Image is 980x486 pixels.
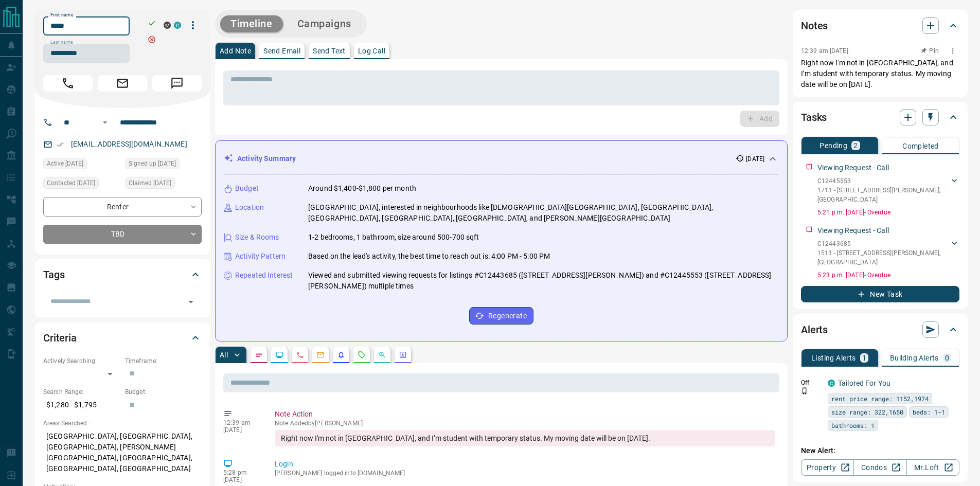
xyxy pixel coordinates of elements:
[223,469,259,476] p: 5:28 pm
[801,321,828,338] h2: Alerts
[817,186,949,204] p: 1713 - [STREET_ADDRESS][PERSON_NAME] , [GEOGRAPHIC_DATA]
[853,459,906,476] a: Condos
[313,47,346,55] p: Send Text
[220,15,283,32] button: Timeline
[801,109,827,125] h2: Tasks
[43,158,120,172] div: Fri Oct 10 2025
[43,419,202,428] p: Areas Searched:
[831,420,875,430] span: bathrooms: 1
[220,47,251,55] p: Add Note
[913,407,945,417] span: beds: 1-1
[43,262,202,287] div: Tags
[906,459,959,476] a: Mr.Loft
[235,202,264,213] p: Location
[801,317,959,342] div: Alerts
[828,380,835,387] div: condos.ca
[817,225,889,236] p: Viewing Request - Call
[184,295,198,309] button: Open
[129,158,176,169] span: Signed up [DATE]
[235,183,259,194] p: Budget
[819,142,847,149] p: Pending
[862,354,866,362] p: 1
[287,15,362,32] button: Campaigns
[43,397,120,413] p: $1,280 - $1,795
[316,351,325,359] svg: Emails
[71,140,187,148] a: [EMAIL_ADDRESS][DOMAIN_NAME]
[43,356,120,366] p: Actively Searching:
[43,75,93,92] span: Call
[945,354,949,362] p: 0
[235,232,279,243] p: Size & Rooms
[817,174,959,206] div: C124455531713 - [STREET_ADDRESS][PERSON_NAME],[GEOGRAPHIC_DATA]
[275,470,775,477] p: [PERSON_NAME] logged into [DOMAIN_NAME]
[275,351,283,359] svg: Lead Browsing Activity
[275,409,775,420] p: Note Action
[50,12,73,19] label: First name
[817,208,959,217] p: 5:21 p.m. [DATE] - Overdue
[275,459,775,470] p: Login
[358,47,385,55] p: Log Call
[831,393,929,404] span: rent price range: 1152,1974
[308,202,779,224] p: [GEOGRAPHIC_DATA], interested in neighbourhoods like [DEMOGRAPHIC_DATA][GEOGRAPHIC_DATA], [GEOGRA...
[275,420,775,427] p: Note Added by [PERSON_NAME]
[853,142,858,149] p: 2
[125,356,202,366] p: Timeframe:
[275,430,775,446] div: Right now I'm not in [GEOGRAPHIC_DATA], and I’m student with temporary status. My moving date wil...
[801,13,959,38] div: Notes
[746,154,764,164] p: [DATE]
[358,351,366,359] svg: Requests
[263,47,300,55] p: Send Email
[399,351,407,359] svg: Agent Actions
[235,270,293,281] p: Repeated Interest
[164,22,171,29] div: mrloft.ca
[902,142,939,150] p: Completed
[801,378,822,387] p: Off
[223,476,259,483] p: [DATE]
[831,407,903,417] span: size range: 322,1650
[308,270,779,292] p: Viewed and submitted viewing requests for listings #C12443685 ([STREET_ADDRESS][PERSON_NAME]) and...
[817,237,959,269] div: C124436851513 - [STREET_ADDRESS][PERSON_NAME],[GEOGRAPHIC_DATA]
[47,178,95,188] span: Contacted [DATE]
[125,387,202,397] p: Budget:
[152,75,202,92] span: Message
[801,445,959,456] p: New Alert:
[811,354,856,362] p: Listing Alerts
[308,232,479,243] p: 1-2 bedrooms, 1 bathroom, size around 500-700 sqft
[50,39,73,46] label: Last name
[308,251,550,262] p: Based on the lead's activity, the best time to reach out is: 4:00 PM - 5:00 PM
[47,158,83,169] span: Active [DATE]
[838,379,890,387] a: Tailored For You
[817,239,949,248] p: C12443685
[223,419,259,426] p: 12:39 am
[125,177,202,192] div: Wed Oct 01 2025
[220,351,228,358] p: All
[801,387,808,394] svg: Push Notification Only
[224,149,779,168] div: Activity Summary[DATE]
[817,248,949,267] p: 1513 - [STREET_ADDRESS][PERSON_NAME] , [GEOGRAPHIC_DATA]
[801,286,959,302] button: New Task
[817,271,959,280] p: 5:23 p.m. [DATE] - Overdue
[98,75,147,92] span: Email
[801,105,959,130] div: Tasks
[890,354,939,362] p: Building Alerts
[915,46,945,56] button: Pin
[223,426,259,434] p: [DATE]
[43,225,202,244] div: TBD
[125,158,202,172] div: Sun Sep 28 2025
[43,197,202,216] div: Renter
[801,47,848,55] p: 12:39 am [DATE]
[308,183,416,194] p: Around $1,400-$1,800 per month
[296,351,304,359] svg: Calls
[469,307,533,325] button: Regenerate
[43,428,202,477] p: [GEOGRAPHIC_DATA], [GEOGRAPHIC_DATA], [GEOGRAPHIC_DATA], [PERSON_NAME][GEOGRAPHIC_DATA], [GEOGRAP...
[801,459,854,476] a: Property
[337,351,345,359] svg: Listing Alerts
[99,116,111,129] button: Open
[817,176,949,186] p: C12445553
[235,251,286,262] p: Activity Pattern
[817,163,889,173] p: Viewing Request - Call
[255,351,263,359] svg: Notes
[801,58,959,90] p: Right now I'm not in [GEOGRAPHIC_DATA], and I’m student with temporary status. My moving date wil...
[57,141,64,148] svg: Email Verified
[237,153,296,164] p: Activity Summary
